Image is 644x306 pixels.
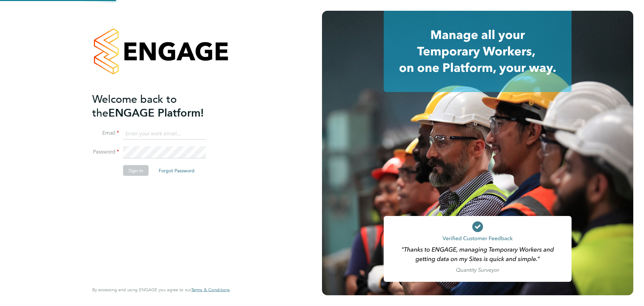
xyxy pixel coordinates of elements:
label: Email [92,130,119,137]
input: Enter your work email... [123,128,206,140]
a: Terms & Conditions [191,287,230,293]
span: By accessing and using ENGAGE you agree to our [92,287,230,293]
span: Welcome back to the [92,92,177,119]
button: Sign In [123,165,149,176]
label: Password [92,148,119,156]
span: Terms & Conditions [191,287,230,293]
h2: ENGAGE Platform! [92,92,223,120]
button: Forgot Password [153,165,200,176]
